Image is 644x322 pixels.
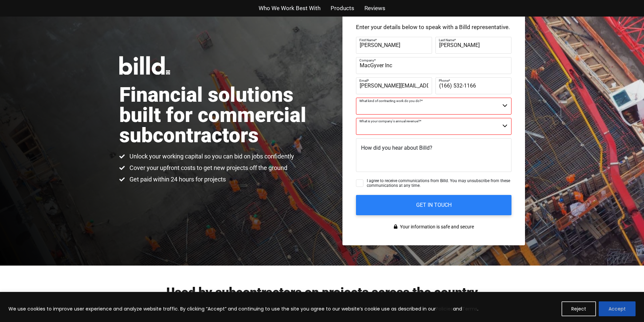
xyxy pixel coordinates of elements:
span: I agree to receive communications from Billd. You may unsubscribe from these communications at an... [367,178,511,188]
span: How did you hear about Billd? [361,145,432,151]
input: I agree to receive communications from Billd. You may unsubscribe from these communications at an... [356,179,363,187]
button: Reject [562,301,596,316]
span: Last Name [439,38,454,42]
h2: Used by subcontractors on projects across the country [119,286,525,299]
h1: Financial solutions built for commercial subcontractors [119,85,322,146]
p: We use cookies to improve user experience and analyze website traffic. By clicking “Accept” and c... [8,305,478,313]
span: Cover your upfront costs to get new projects off the ground [128,164,287,172]
a: Who We Work Best With [259,3,320,13]
span: Company [359,58,374,62]
p: Enter your details below to speak with a Billd representative. [356,24,511,30]
button: Accept [599,301,636,316]
span: Get paid within 24 hours for projects [128,175,226,183]
span: First Name [359,38,375,42]
span: Your information is safe and secure [398,222,474,232]
a: Reviews [364,3,385,13]
a: Policies [436,305,453,312]
h3: Get Started for Free [356,8,511,18]
a: Products [331,3,354,13]
span: Email [359,78,367,82]
span: Phone [439,78,449,82]
input: GET IN TOUCH [356,195,511,215]
a: Terms [462,305,477,312]
span: Unlock your working capital so you can bid on jobs confidently [128,152,294,160]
